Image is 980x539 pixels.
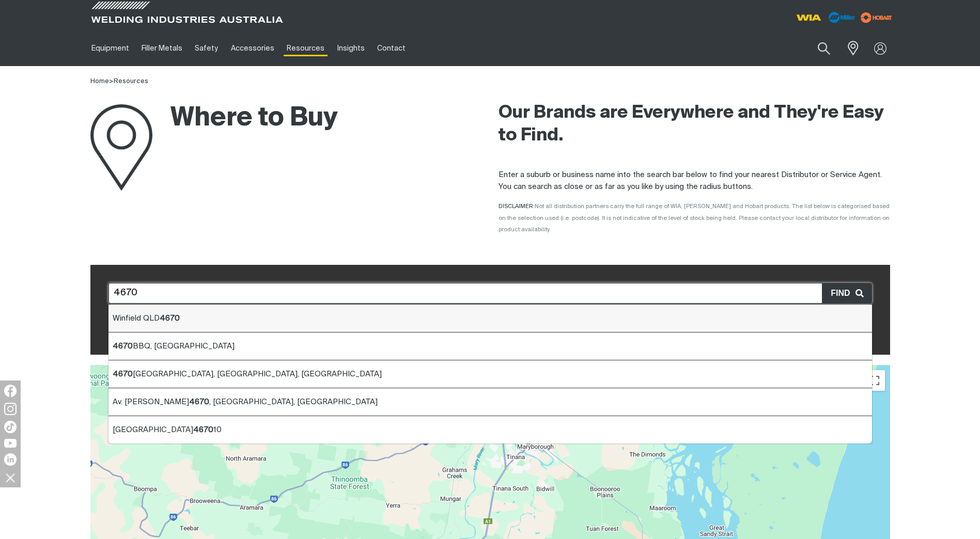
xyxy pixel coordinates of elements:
[90,102,338,135] h1: Where to Buy
[2,469,19,486] img: hide socials
[108,283,872,304] input: Search location
[499,203,890,232] span: Not all distribution partners carry the full range of WIA, [PERSON_NAME] and Hobart products. The...
[193,426,213,434] b: 4670
[113,398,378,406] span: Av. [PERSON_NAME] , [GEOGRAPHIC_DATA], [GEOGRAPHIC_DATA]
[281,30,331,66] a: Resources
[135,30,189,66] a: Filler Metals
[793,36,841,60] input: Product name or item number...
[189,398,209,406] b: 4670
[4,403,17,415] img: Instagram
[113,426,222,434] span: [GEOGRAPHIC_DATA] 10
[806,36,842,60] button: Search products
[499,169,890,193] p: Enter a suburb or business name into the search bar below to find your nearest Distributor or Ser...
[499,203,890,232] span: DISCLAIMER:
[85,30,135,66] a: Equipment
[109,78,114,85] span: >
[189,30,224,66] a: Safety
[113,342,235,350] span: BBQ, [GEOGRAPHIC_DATA]
[499,102,890,147] h2: Our Brands are Everywhere and They're Easy to Find.
[90,78,109,85] a: Home
[113,370,382,378] span: [GEOGRAPHIC_DATA], [GEOGRAPHIC_DATA], [GEOGRAPHIC_DATA]
[113,314,180,322] span: Winfield QLD
[858,10,895,25] img: miller
[113,370,133,378] b: 4670
[831,287,855,300] span: Find
[225,30,281,66] a: Accessories
[371,30,412,66] a: Contact
[160,314,180,322] b: 4670
[4,385,17,397] img: Facebook
[85,30,693,66] nav: Main
[864,370,885,391] button: Toggle fullscreen view
[4,453,17,466] img: LinkedIn
[822,283,871,303] button: Find
[113,342,133,350] b: 4670
[331,30,370,66] a: Insights
[4,439,17,448] img: YouTube
[4,421,17,433] img: TikTok
[114,78,148,85] a: Resources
